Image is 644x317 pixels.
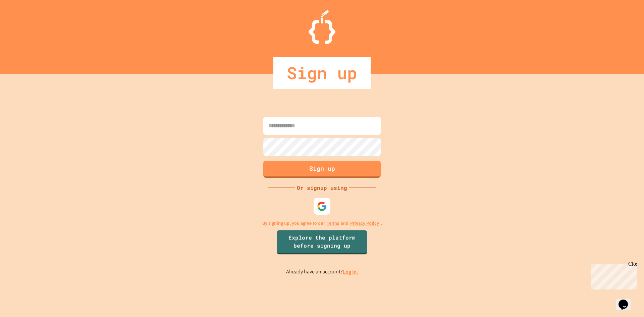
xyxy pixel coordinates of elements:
a: Log in. [343,268,358,275]
a: Explore the platform before signing up [277,230,367,254]
a: Terms [327,220,339,227]
img: google-icon.svg [317,201,327,211]
iframe: chat widget [616,290,637,310]
a: Privacy Policy [350,220,379,227]
iframe: chat widget [588,261,637,289]
button: Sign up [263,161,381,178]
p: By signing up, you agree to our and . [262,220,382,227]
div: Chat with us now!Close [3,3,46,43]
img: Logo.svg [309,10,335,44]
p: Already have an account? [286,268,358,276]
div: Or signup using [295,184,349,192]
div: Sign up [273,57,371,89]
